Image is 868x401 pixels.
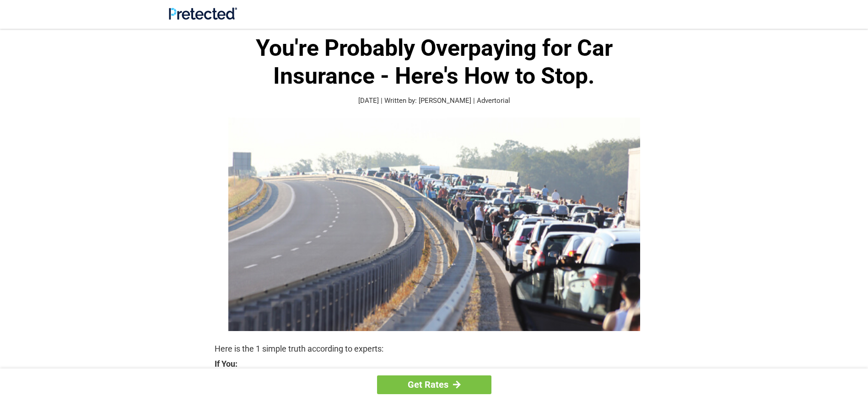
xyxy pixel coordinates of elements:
img: Site Logo [169,7,237,20]
a: Site Logo [169,13,237,21]
h1: You're Probably Overpaying for Car Insurance - Here's How to Stop. [215,34,654,90]
p: [DATE] | Written by: [PERSON_NAME] | Advertorial [215,96,654,106]
p: Here is the 1 simple truth according to experts: [215,342,654,355]
strong: If You: [215,360,654,368]
a: Get Rates [377,375,491,394]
